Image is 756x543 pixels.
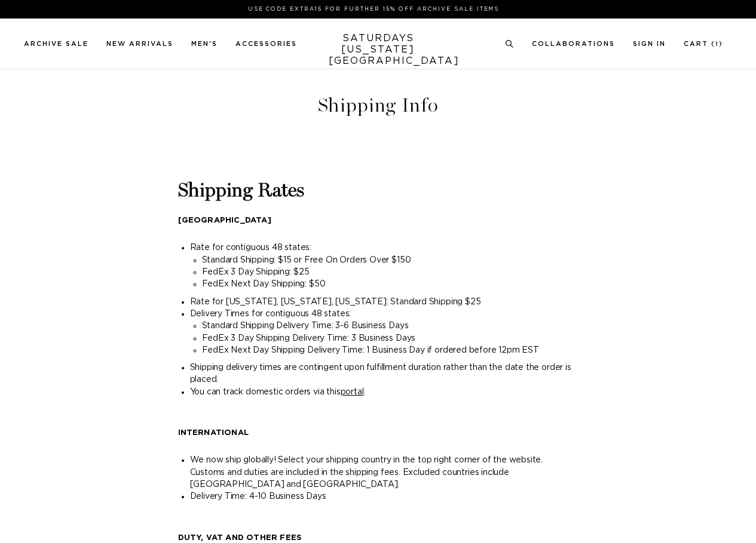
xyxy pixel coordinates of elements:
[202,268,310,276] span: FedEx 3 Day Shipping: $25
[190,363,571,384] span: Shipping delivery times are contingent upon fulfillment duration rather than the date the order i...
[9,95,747,115] h1: Shipping Info
[633,41,666,47] a: Sign In
[190,492,326,501] span: Delivery Time: 4-10 Business Days
[341,388,364,396] a: portal
[329,33,427,67] a: SATURDAYS[US_STATE][GEOGRAPHIC_DATA]
[202,346,539,354] span: FedEx Next Day Shipping Delivery Time: 1 Business Day if ordered before 12pm EST
[235,41,297,47] a: Accessories
[190,388,366,396] span: You can track domestic orders via this .
[191,41,218,47] a: Men's
[202,280,326,288] span: FedEx Next Day Shipping: $50
[202,322,409,330] span: Standard Shipping Delivery Time: 3-6 Business Days
[532,41,615,47] a: Collaborations
[178,534,302,542] b: DUTY, VAT AND OTHER FEES
[106,41,173,47] a: New Arrivals
[202,334,416,343] span: FedEx 3 Day Shipping Delivery Time: 3 Business Days
[190,243,312,252] span: Rate for contiguous 48 states:
[202,256,411,264] span: Standard Shipping: $15 or Free On Orders Over $150
[684,41,723,47] a: Cart (1)
[29,5,718,14] p: Use Code EXTRA15 for Further 15% Off Archive Sale Items
[24,41,88,47] a: Archive Sale
[190,456,543,489] span: We now ship globally! Select your shipping country in the top right corner of the website. Custom...
[178,217,271,224] b: [GEOGRAPHIC_DATA]
[178,178,304,202] b: Shipping Rates
[178,429,249,437] b: INTERNATIONAL
[715,42,719,47] small: 1
[190,310,351,318] span: Delivery Times for contiguous 48 states:
[190,298,481,306] span: Rate for [US_STATE], [US_STATE], [US_STATE]: Standard Shipping $25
